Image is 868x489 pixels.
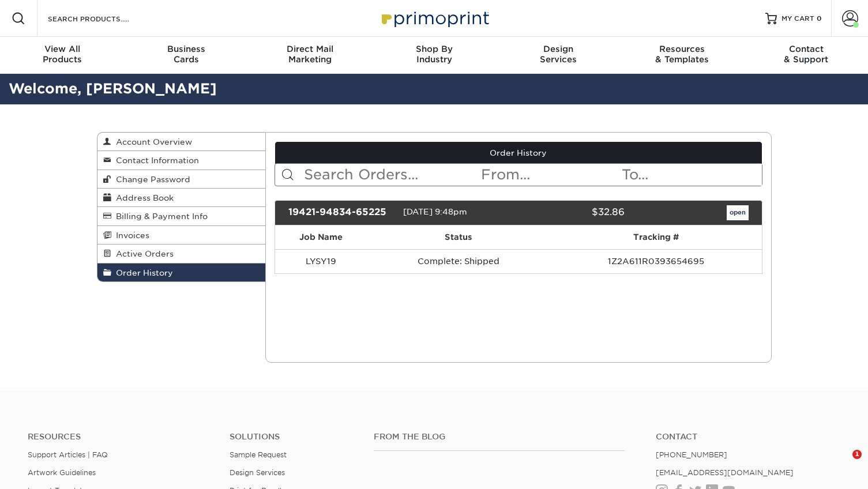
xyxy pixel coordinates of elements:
[97,189,266,207] a: Address Book
[230,432,356,442] h4: Solutions
[97,133,266,151] a: Account Overview
[124,44,248,54] span: Business
[620,37,744,74] a: Resources& Templates
[3,454,98,485] iframe: Google Customer Reviews
[372,44,496,54] span: Shop By
[303,164,480,186] input: Search Orders...
[656,432,840,442] a: Contact
[852,450,862,459] span: 1
[744,44,868,54] span: Contact
[111,249,174,258] span: Active Orders
[496,44,620,65] div: Services
[230,468,285,477] a: Design Services
[480,164,621,186] input: From...
[372,44,496,65] div: Industry
[377,6,492,31] img: Primoprint
[111,268,173,277] span: Order History
[111,231,149,240] span: Invoices
[230,450,287,459] a: Sample Request
[124,44,248,65] div: Cards
[111,156,199,165] span: Contact Information
[829,450,856,477] iframe: Intercom live chat
[97,207,266,225] a: Billing & Payment Info
[367,225,550,249] th: Status
[111,137,192,146] span: Account Overview
[248,37,372,74] a: Direct MailMarketing
[111,212,208,221] span: Billing & Payment Info
[403,207,467,216] span: [DATE] 9:48pm
[28,450,108,459] a: Support Articles | FAQ
[620,44,744,54] span: Resources
[496,44,620,54] span: Design
[367,249,550,273] td: Complete: Shipped
[781,14,814,24] span: MY CART
[97,151,266,170] a: Contact Information
[275,142,762,164] a: Order History
[656,450,727,459] a: [PHONE_NUMBER]
[248,44,372,65] div: Marketing
[275,249,367,273] td: LYSY19
[510,205,633,220] div: $32.86
[97,264,266,281] a: Order History
[374,432,625,442] h4: From the Blog
[496,37,620,74] a: DesignServices
[550,225,762,249] th: Tracking #
[620,44,744,65] div: & Templates
[744,37,868,74] a: Contact& Support
[372,37,496,74] a: Shop ByIndustry
[47,12,159,25] input: SEARCH PRODUCTS.....
[111,193,174,202] span: Address Book
[248,44,372,54] span: Direct Mail
[727,205,749,220] a: open
[744,44,868,65] div: & Support
[817,14,822,22] span: 0
[621,164,761,186] input: To...
[280,205,403,220] div: 19421-94834-65225
[124,37,248,74] a: BusinessCards
[97,170,266,189] a: Change Password
[656,468,794,477] a: [EMAIL_ADDRESS][DOMAIN_NAME]
[97,226,266,245] a: Invoices
[550,249,762,273] td: 1Z2A611R0393654695
[275,225,367,249] th: Job Name
[97,245,266,263] a: Active Orders
[111,175,190,184] span: Change Password
[28,432,212,442] h4: Resources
